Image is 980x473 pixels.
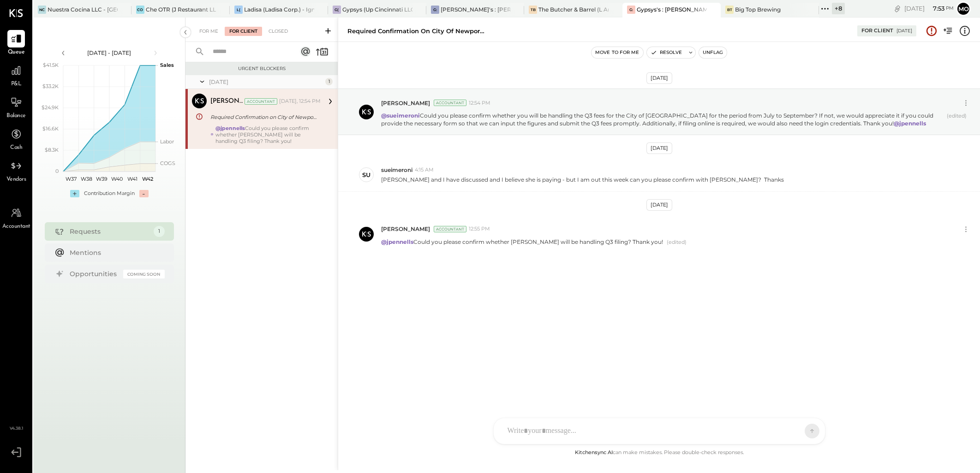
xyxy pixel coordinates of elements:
div: Contribution Margin [84,190,135,197]
div: Accountant [434,226,466,232]
text: W42 [142,176,153,182]
div: The Butcher & Barrel (L Argento LLC) - [GEOGRAPHIC_DATA] [538,6,609,13]
a: Queue [0,30,32,57]
div: Required Confirmation on City of Newport Quarterly ABC Fees [347,27,486,35]
span: [PERSON_NAME] [381,225,430,233]
div: + 8 [832,3,845,14]
div: [PERSON_NAME] [210,97,243,106]
button: Resolve [647,47,686,58]
text: $24.9K [42,104,59,111]
div: [DATE] [646,199,672,211]
button: Mo [956,1,971,16]
text: W37 [65,176,76,182]
div: Accountant [245,98,277,105]
div: L( [234,6,243,14]
span: (edited) [667,239,687,246]
text: Sales [160,62,174,68]
div: 1 [325,78,333,85]
div: CO [136,6,144,14]
a: Balance [0,94,32,120]
div: Accountant [434,100,466,106]
div: G( [333,6,341,14]
div: 1 [154,226,165,237]
div: Gypsys (Up Cincinnati LLC) - Ignite [342,6,412,13]
text: Labor [160,138,174,145]
p: Could you please confirm whether you will be handling the Q3 fees for the City of [GEOGRAPHIC_DAT... [381,112,943,127]
strong: @jpennells [215,125,245,131]
div: Required Confirmation on City of Newport Quarterly ABC Fees [210,112,318,122]
div: Closed [264,27,293,36]
div: NC [38,6,46,14]
div: [DATE], 12:54 PM [279,98,321,105]
div: [DATE] - [DATE] [70,49,149,57]
span: sueimeroni [381,166,412,174]
div: Urgent Blockers [190,65,333,72]
a: P&L [0,62,32,89]
div: Could you please confirm whether [PERSON_NAME] will be handling Q3 filing? Thank you! [215,125,321,144]
div: For Me [195,27,223,36]
div: Big Top Brewing [735,6,781,13]
text: W41 [127,176,137,182]
strong: @jpennells [894,120,926,127]
p: Could you please confirm whether [PERSON_NAME] will be handling Q3 filing? Thank you! [381,238,663,246]
text: COGS [160,160,175,166]
div: - [139,190,149,197]
text: $41.5K [43,62,59,68]
span: (edited) [947,112,967,127]
div: Coming Soon [123,270,165,278]
text: W38 [80,176,92,182]
div: Gypsys's : [PERSON_NAME] on the levee [637,6,707,13]
div: BT [725,6,734,14]
div: Requests [70,227,149,236]
a: Accountant [0,204,32,231]
div: Mentions [70,248,160,257]
span: Queue [8,48,25,57]
div: TB [529,6,537,14]
text: 0 [55,168,59,174]
span: 12:55 PM [469,225,490,233]
span: P&L [11,80,22,89]
strong: @jpennells [381,238,413,245]
span: Vendors [6,176,26,184]
div: copy link [893,4,902,13]
a: Cash [0,125,32,152]
text: $16.6K [42,125,59,132]
div: Nuestra Cocina LLC - [GEOGRAPHIC_DATA] [48,6,118,13]
div: G: [431,6,439,14]
button: Move to for me [592,47,643,58]
div: [DATE] [646,142,672,154]
text: $33.2K [42,83,59,89]
div: Che OTR (J Restaurant LLC) - Ignite [146,6,216,13]
div: [DATE] [646,72,672,84]
div: [DATE] [209,78,323,86]
div: Ladisa (Ladisa Corp.) - Ignite [244,6,314,13]
span: 4:15 AM [415,166,434,174]
span: Cash [10,144,22,152]
div: [DATE] [904,4,954,13]
div: su [362,171,370,179]
div: For Client [861,27,893,35]
div: Opportunities [70,269,119,278]
div: + [70,190,79,197]
strong: @sueimeroni [381,112,420,119]
div: [DATE] [896,28,912,34]
span: [PERSON_NAME] [381,99,430,107]
span: 12:54 PM [469,100,490,107]
text: W40 [111,176,123,182]
span: Balance [6,112,26,120]
text: W39 [96,176,107,182]
a: Vendors [0,157,32,184]
p: [PERSON_NAME] and I have discussed and I believe she is paying - but I am out this week can you p... [381,176,784,183]
div: [PERSON_NAME]'s : [PERSON_NAME]'s [441,6,511,13]
text: $8.3K [45,147,59,153]
span: Accountant [2,223,30,231]
div: For Client [225,27,262,36]
div: G: [627,6,635,14]
button: Unflag [699,47,727,58]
